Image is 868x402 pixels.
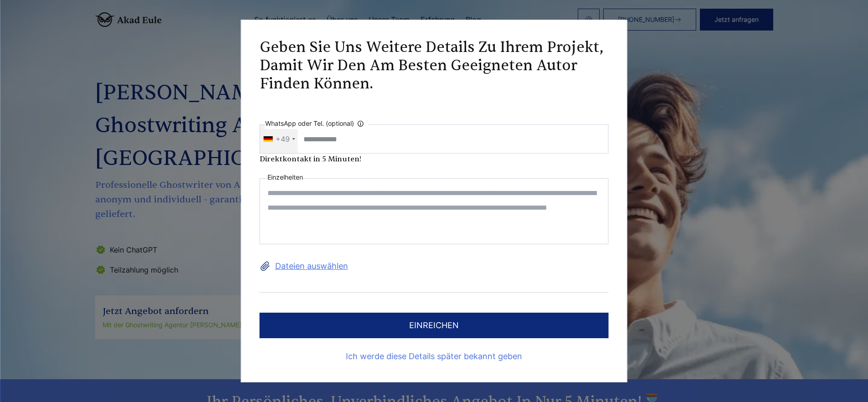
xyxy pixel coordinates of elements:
[267,172,303,183] label: Einzelheiten
[260,154,609,165] div: Direktkontakt in 5 Minuten!
[265,118,369,129] label: WhatsApp oder Tel. (optional)
[260,349,609,364] a: Ich werde diese Details später bekannt geben
[260,313,609,338] button: einreichen
[260,38,609,93] h2: Geben Sie uns weitere Details zu Ihrem Projekt, damit wir den am besten geeigneten Autor finden k...
[260,125,298,153] div: Telephone country code
[260,259,609,273] label: Dateien auswählen
[276,132,290,146] div: +49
